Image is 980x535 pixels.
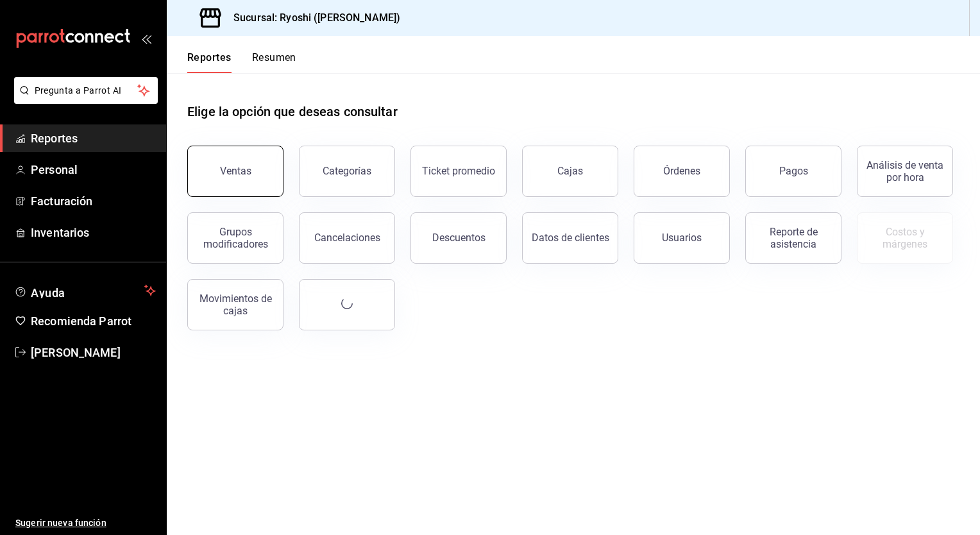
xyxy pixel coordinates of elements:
[196,226,275,250] div: Grupos modificadores
[187,102,398,121] h1: Elige la opción que deseas consultar
[557,165,583,177] div: Cajas
[31,224,156,241] span: Inventarios
[299,146,395,197] button: Categorías
[187,279,283,330] button: Movimientos de cajas
[865,159,945,183] div: Análisis de venta por hora
[35,84,138,98] span: Pregunta a Parrot AI
[31,192,156,210] span: Facturación
[634,146,730,197] button: Órdenes
[196,293,275,317] div: Movimientos de cajas
[31,283,139,298] span: Ayuda
[9,93,158,106] a: Pregunta a Parrot AI
[31,344,156,361] span: [PERSON_NAME]
[754,226,833,250] div: Reporte de asistencia
[31,161,156,178] span: Personal
[15,516,156,530] span: Sugerir nueva función
[522,212,618,264] button: Datos de clientes
[634,212,730,264] button: Usuarios
[663,165,700,177] div: Órdenes
[14,77,158,104] button: Pregunta a Parrot AI
[31,312,156,330] span: Recomienda Parrot
[532,232,609,244] div: Datos de clientes
[187,146,283,197] button: Ventas
[432,232,486,244] div: Descuentos
[857,212,953,264] button: Contrata inventarios para ver este reporte
[31,130,156,147] span: Reportes
[522,146,618,197] button: Cajas
[779,165,808,177] div: Pagos
[220,165,251,177] div: Ventas
[141,33,151,44] button: open_drawer_menu
[323,165,371,177] div: Categorías
[410,212,507,264] button: Descuentos
[187,51,296,73] div: navigation tabs
[410,146,507,197] button: Ticket promedio
[187,51,232,73] button: Reportes
[745,212,841,264] button: Reporte de asistencia
[187,212,283,264] button: Grupos modificadores
[299,212,395,264] button: Cancelaciones
[314,232,380,244] div: Cancelaciones
[422,165,495,177] div: Ticket promedio
[857,146,953,197] button: Análisis de venta por hora
[223,10,400,26] h3: Sucursal: Ryoshi ([PERSON_NAME])
[662,232,702,244] div: Usuarios
[252,51,296,73] button: Resumen
[865,226,945,250] div: Costos y márgenes
[745,146,841,197] button: Pagos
